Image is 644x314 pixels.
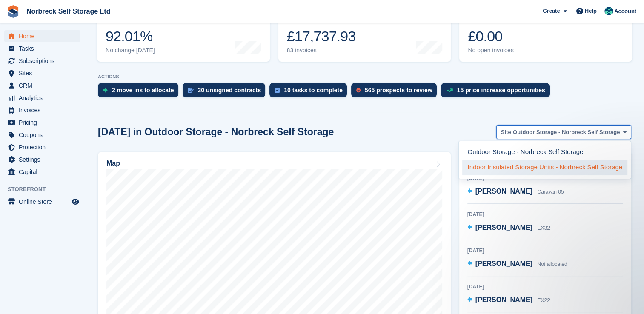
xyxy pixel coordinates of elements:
[475,188,532,195] span: [PERSON_NAME]
[97,8,270,62] a: Occupancy 92.01% No change [DATE]
[4,43,80,54] a: menu
[467,186,564,197] a: [PERSON_NAME] Caravan 05
[19,154,70,166] span: Settings
[183,83,270,102] a: 30 unsigned contracts
[98,126,334,138] h2: [DATE] in Outdoor Storage - Norbreck Self Storage
[496,125,631,139] button: Site: Outdoor Storage - Norbreck Self Storage
[98,74,631,80] p: ACTIONS
[543,7,560,15] span: Create
[106,28,155,45] div: 92.01%
[365,87,432,94] div: 565 prospects to review
[462,160,627,175] a: Indoor Insulated Storage Units - Norbreck Self Storage
[19,117,70,128] span: Pricing
[467,211,623,218] div: [DATE]
[8,185,85,194] span: Storefront
[278,8,451,62] a: Month-to-date sales £17,737.93 83 invoices
[198,87,261,94] div: 30 unsigned contracts
[284,87,343,94] div: 10 tasks to complete
[614,7,636,16] span: Account
[106,160,120,167] h2: Map
[4,154,80,166] a: menu
[501,128,513,137] span: Site:
[70,197,80,207] a: Preview store
[19,67,70,79] span: Sites
[19,30,70,42] span: Home
[4,55,80,67] a: menu
[475,296,532,303] span: [PERSON_NAME]
[19,80,70,91] span: CRM
[19,141,70,153] span: Protection
[287,47,356,54] div: 83 invoices
[19,196,70,208] span: Online Store
[19,55,70,67] span: Subscriptions
[351,83,441,102] a: 565 prospects to review
[537,297,550,303] span: EX22
[475,260,532,267] span: [PERSON_NAME]
[4,30,80,42] a: menu
[188,88,194,93] img: contract_signature_icon-13c848040528278c33f63329250d36e43548de30e8caae1d1a13099fd9432cc5.svg
[4,117,80,128] a: menu
[513,128,620,137] span: Outdoor Storage - Norbreck Self Storage
[4,129,80,141] a: menu
[4,166,80,178] a: menu
[112,87,174,94] div: 2 move ins to allocate
[441,83,554,102] a: 15 price increase opportunities
[468,28,526,45] div: £0.00
[269,83,351,102] a: 10 tasks to complete
[467,295,550,306] a: [PERSON_NAME] EX22
[537,261,567,267] span: Not allocated
[468,47,526,54] div: No open invoices
[459,8,632,62] a: Awaiting payment £0.00 No open invoices
[106,47,155,54] div: No change [DATE]
[7,5,20,18] img: stora-icon-8386f47178a22dfd0bd8f6a31ec36ba5ce8667c1dd55bd0f319d3a0aa187defe.svg
[23,4,114,18] a: Norbreck Self Storage Ltd
[604,7,613,15] img: Sally King
[467,223,550,234] a: [PERSON_NAME] EX32
[19,104,70,116] span: Invoices
[537,225,550,231] span: EX32
[19,166,70,178] span: Capital
[19,43,70,54] span: Tasks
[4,80,80,91] a: menu
[287,28,356,45] div: £17,737.93
[457,87,545,94] div: 15 price increase opportunities
[98,83,183,102] a: 2 move ins to allocate
[356,88,361,93] img: prospect-51fa495bee0391a8d652442698ab0144808aea92771e9ea1ae160a38d050c398.svg
[4,141,80,153] a: menu
[4,67,80,79] a: menu
[537,189,564,195] span: Caravan 05
[19,129,70,141] span: Coupons
[275,88,280,93] img: task-75834270c22a3079a89374b754ae025e5fb1db73e45f91037f5363f120a921f8.svg
[103,88,108,93] img: move_ins_to_allocate_icon-fdf77a2bb77ea45bf5b3d319d69a93e2d87916cf1d5bf7949dd705db3b84f3ca.svg
[446,88,453,92] img: price_increase_opportunities-93ffe204e8149a01c8c9dc8f82e8f89637d9d84a8eef4429ea346261dce0b2c0.svg
[467,259,567,270] a: [PERSON_NAME] Not allocated
[19,92,70,104] span: Analytics
[4,196,80,208] a: menu
[585,7,597,15] span: Help
[4,92,80,104] a: menu
[4,104,80,116] a: menu
[475,224,532,231] span: [PERSON_NAME]
[467,247,623,254] div: [DATE]
[462,145,627,160] a: Outdoor Storage - Norbreck Self Storage
[467,283,623,291] div: [DATE]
